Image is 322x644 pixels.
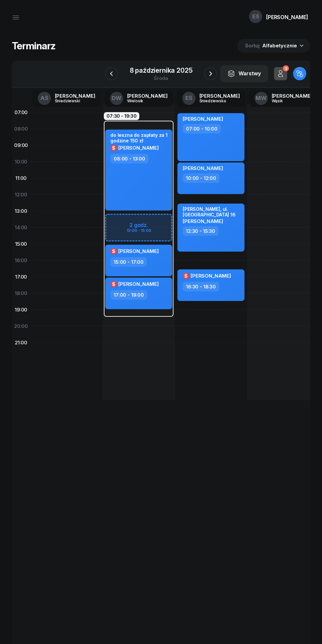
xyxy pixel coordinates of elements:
div: 19:00 [12,302,30,318]
div: 17:00 [12,269,30,285]
div: 17:00 - 19:00 [110,290,147,300]
a: MW[PERSON_NAME]Wąsik [249,90,317,107]
span: [PERSON_NAME] [183,116,223,122]
div: 07:00 - 10:00 [183,124,221,134]
div: 8 października 2025 [130,67,193,74]
span: $ [112,249,115,254]
div: Warstwy [227,69,261,78]
div: 10:00 [12,154,30,170]
div: [PERSON_NAME] [55,93,95,98]
div: 18:00 [12,285,30,302]
span: [PERSON_NAME] [183,165,223,171]
div: 21:00 [12,334,30,351]
div: Śniedziewska [199,99,231,103]
div: 14:00 [12,219,30,236]
span: Sortuj [245,41,261,50]
div: 3 [283,65,289,72]
div: 13:00 [12,203,30,219]
div: 16:00 [12,252,30,269]
a: EŚ[PERSON_NAME]Śniedziewska [177,90,245,107]
div: 09:00 [12,137,30,154]
div: 15:00 [12,236,30,252]
div: 10:00 - 12:00 [183,173,219,183]
div: Wielosik [127,99,159,103]
span: Alfabetycznie [262,42,297,49]
div: 20:00 [12,318,30,334]
span: EŚ [185,95,192,101]
span: [PERSON_NAME] [118,248,159,254]
h1: Terminarz [12,40,56,52]
div: Śniedziewski [55,99,86,103]
div: [PERSON_NAME] [272,93,312,98]
div: Wąsik [272,99,303,103]
span: DW [112,95,122,101]
span: EŚ [252,14,259,19]
span: [PERSON_NAME] [191,273,231,279]
span: [PERSON_NAME] [118,145,159,151]
span: $ [184,274,188,278]
button: 3 [274,67,287,80]
button: Sortuj Alfabetycznie [237,39,310,53]
span: $ [112,282,115,286]
div: 11:00 [12,170,30,186]
div: środa [130,76,193,81]
span: MW [256,95,267,101]
button: Warstwy [220,65,268,82]
span: AŚ [40,95,48,101]
div: 12:00 [12,186,30,203]
div: 15:00 - 17:00 [110,257,147,267]
a: DW[PERSON_NAME]Wielosik [105,90,173,107]
span: [PERSON_NAME] [183,218,223,224]
div: do leszna do zapłaty za 1 godzine 150 zł [110,132,168,143]
div: [PERSON_NAME] [127,93,168,98]
div: [PERSON_NAME] [266,14,308,20]
div: [PERSON_NAME] [199,93,240,98]
div: 07:00 [12,104,30,121]
div: 08:00 - 13:00 [110,154,149,163]
div: 08:00 [12,121,30,137]
a: AŚ[PERSON_NAME]Śniedziewski [33,90,101,107]
div: 12:30 - 15:30 [183,226,218,236]
div: 16:30 - 18:30 [183,282,219,291]
span: $ [112,146,115,150]
span: [PERSON_NAME] [118,281,159,287]
div: [PERSON_NAME], ul. [GEOGRAPHIC_DATA] 16 [183,206,241,217]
